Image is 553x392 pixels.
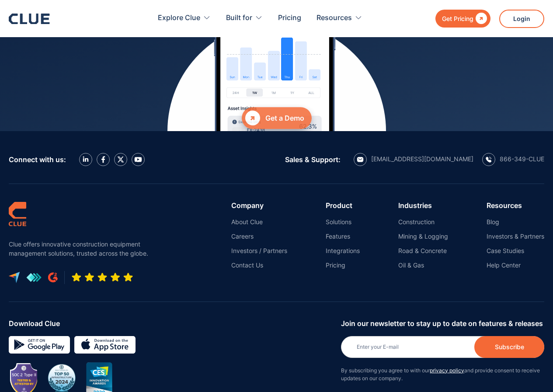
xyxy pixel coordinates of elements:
[482,153,544,166] a: calling icon866-349-CLUE
[226,4,252,32] div: Built for
[74,336,136,354] img: download on the App store
[158,4,200,32] div: Explore Clue
[134,157,142,162] img: YouTube Icon
[435,10,490,28] a: Get Pricing
[316,4,362,32] div: Resources
[371,155,473,163] div: [EMAIL_ADDRESS][DOMAIN_NAME]
[487,261,544,269] a: Help Center
[71,272,133,283] img: Five-star rating icon
[83,156,89,162] img: LinkedIn icon
[26,273,42,282] img: get app logo
[398,261,448,269] a: Oil & Gas
[354,153,473,166] a: email icon[EMAIL_ADDRESS][DOMAIN_NAME]
[9,272,20,283] img: capterra logo icon
[326,232,360,240] a: Features
[158,4,211,32] div: Explore Clue
[398,232,448,240] a: Mining & Logging
[341,319,544,391] form: Newsletter
[326,247,360,255] a: Integrations
[398,218,448,226] a: Construction
[316,4,352,32] div: Resources
[117,156,124,163] img: X icon twitter
[398,247,448,255] a: Road & Concrete
[486,156,492,163] img: calling icon
[9,319,334,327] div: Download Clue
[341,367,544,382] p: By subscribing you agree to with our and provide consent to receive updates on our company.
[231,201,287,209] div: Company
[487,218,544,226] a: Blog
[473,13,487,24] div: 
[242,107,312,129] a: Get a Demo
[442,13,473,24] div: Get Pricing
[487,201,544,209] div: Resources
[48,272,58,283] img: G2 review platform icon
[341,319,544,327] div: Join our newsletter to stay up to date on features & releases
[9,201,26,226] img: clue logo simple
[245,111,260,125] div: 
[326,261,360,269] a: Pricing
[285,156,341,163] div: Sales & Support:
[487,232,544,240] a: Investors & Partners
[231,218,287,226] a: About Clue
[231,232,287,240] a: Careers
[500,155,544,163] div: 866-349-CLUE
[357,157,364,162] img: email icon
[226,4,263,32] div: Built for
[398,201,448,209] div: Industries
[9,156,66,163] div: Connect with us:
[487,247,544,255] a: Case Studies
[231,261,287,269] a: Contact Us
[326,201,360,209] div: Product
[9,336,70,354] img: Google simple icon
[326,218,360,226] a: Solutions
[101,156,105,163] img: facebook icon
[396,270,553,392] iframe: Chat Widget
[499,10,544,28] a: Login
[278,4,301,32] a: Pricing
[9,239,153,258] p: Clue offers innovative construction equipment management solutions, trusted across the globe.
[341,336,544,358] input: Enter your E-mail
[231,247,287,255] a: Investors / Partners
[265,112,304,123] div: Get a Demo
